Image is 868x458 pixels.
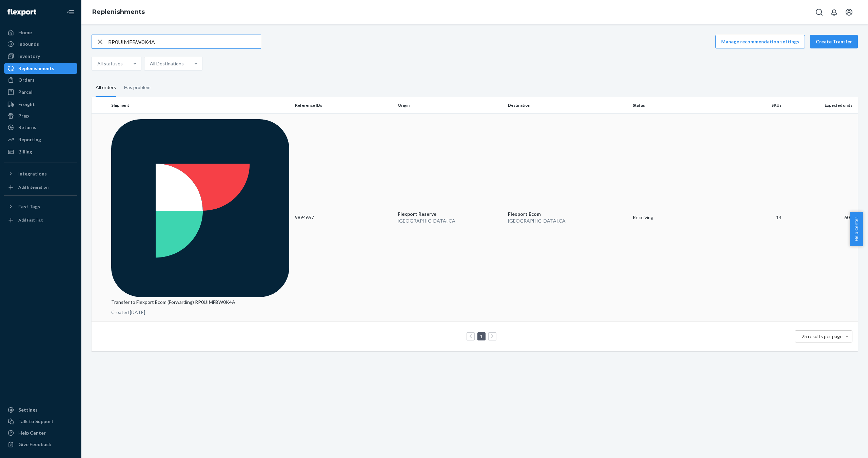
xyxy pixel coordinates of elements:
div: Add Fast Tag [18,217,43,223]
a: Returns [4,122,77,133]
div: Freight [18,101,35,108]
a: Home [4,27,77,38]
div: All orders [96,79,116,97]
td: 14 [733,113,785,321]
button: Open notifications [827,5,841,19]
a: Prep [4,110,77,121]
img: Flexport logo [7,9,36,16]
th: Status [630,97,733,113]
button: Close Navigation [64,5,77,19]
div: Receiving [633,214,653,221]
div: Billing [18,148,32,155]
div: Talk to Support [18,418,54,425]
th: Origin [395,97,505,113]
a: Settings [4,404,77,415]
th: Shipment [108,97,292,113]
a: Orders [4,75,77,85]
ol: breadcrumbs [87,2,150,22]
button: Help Center [850,212,863,246]
div: Help Center [18,430,46,436]
p: Flexport Reserve [398,211,502,217]
a: Billing [4,146,77,157]
div: All Destinations [150,60,184,67]
input: All statuses [123,60,123,67]
input: All Destinations [184,60,184,67]
div: Integrations [18,170,47,177]
th: Destination [505,97,630,113]
p: Flexport Ecom [508,211,627,217]
button: Manage recommendation settings [715,35,805,48]
div: Settings [18,407,38,413]
div: Inbounds [18,41,39,47]
td: 604 [784,113,858,321]
button: Give Feedback [4,439,77,450]
span: 25 results per page [802,333,843,339]
th: Reference IDs [292,97,395,113]
div: Prep [18,112,29,119]
p: [GEOGRAPHIC_DATA] , CA [508,217,627,224]
p: [GEOGRAPHIC_DATA] , CA [398,217,502,224]
button: Open account menu [842,5,856,19]
div: Reporting [18,136,41,143]
div: Orders [18,77,35,83]
p: Created [DATE] [111,309,290,316]
th: Expected units [784,97,858,113]
a: Inbounds [4,39,77,49]
th: SKUs [733,97,785,113]
button: Create Transfer [810,35,858,48]
a: Inventory [4,51,77,62]
div: Fast Tags [18,203,40,210]
a: Freight [4,99,77,110]
a: Replenishments [4,63,77,74]
p: Transfer to Flexport Ecom (Forwarding) RP0UIMFBW0K4A [111,299,290,306]
button: Integrations [4,168,77,179]
a: Page 1 is your current page [479,333,484,339]
div: Returns [18,124,36,131]
div: Give Feedback [18,441,51,448]
a: Reporting [4,134,77,145]
a: Add Fast Tag [4,215,77,226]
a: Talk to Support [4,416,77,427]
button: Fast Tags [4,201,77,212]
button: Open Search Box [812,5,826,19]
a: Add Integration [4,182,77,193]
a: Replenishments [92,8,145,16]
div: Home [18,29,32,36]
div: All statuses [97,60,123,67]
td: 9894657 [292,113,395,321]
div: Inventory [18,53,40,60]
input: Search Transfers [108,35,261,48]
div: Add Integration [18,184,48,190]
a: Help Center [4,428,77,438]
div: Replenishments [18,65,54,72]
div: Parcel [18,89,33,96]
div: Has problem [124,79,151,96]
a: Parcel [4,87,77,98]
